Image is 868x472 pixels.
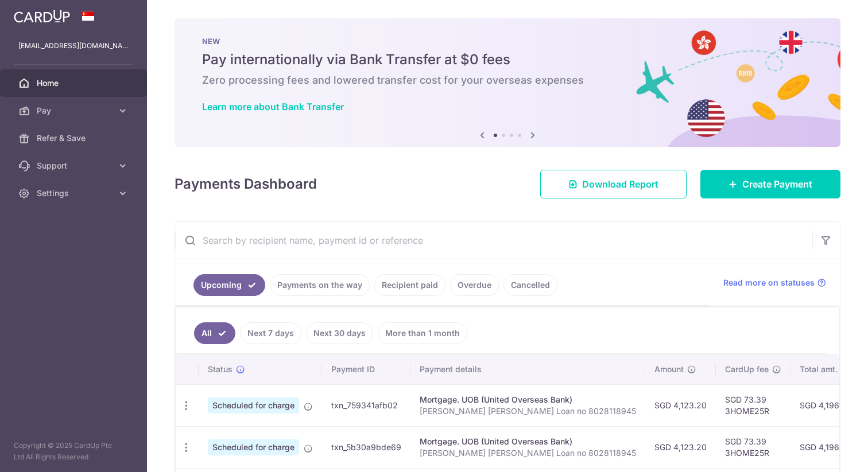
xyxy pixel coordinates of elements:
[194,322,235,344] a: All
[420,447,636,459] p: [PERSON_NAME] [PERSON_NAME] Loan no 8028118945
[270,274,370,296] a: Payments on the way
[540,170,687,198] a: Download Report
[37,160,113,171] span: Support
[420,436,636,447] div: Mortgage. UOB (United Overseas Bank)
[725,364,769,375] span: CardUp fee
[202,37,813,46] p: NEW
[374,274,445,296] a: Recipient paid
[306,322,373,344] a: Next 30 days
[723,277,826,288] a: Read more on statuses
[645,384,716,426] td: SGD 4,123.20
[202,50,813,69] h5: Pay internationally via Bank Transfer at $0 fees
[790,426,861,468] td: SGD 4,196.59
[716,384,790,426] td: SGD 73.39 3HOME25R
[37,188,113,199] span: Settings
[723,277,815,288] span: Read more on statuses
[420,394,636,405] div: Mortgage. UOB (United Overseas Bank)
[800,364,838,375] span: Total amt.
[175,18,840,147] img: Bank transfer banner
[645,426,716,468] td: SGD 4,123.20
[322,354,410,384] th: Payment ID
[378,322,467,344] a: More than 1 month
[175,222,812,259] input: Search by recipient name, payment id or reference
[18,40,129,52] p: [EMAIL_ADDRESS][DOMAIN_NAME]
[202,73,813,87] h6: Zero processing fees and lowered transfer cost for your overseas expenses
[322,384,410,426] td: txn_759341afb02
[322,426,410,468] td: txn_5b30a9bde69
[420,405,636,417] p: [PERSON_NAME] [PERSON_NAME] Loan no 8028118945
[503,274,557,296] a: Cancelled
[202,101,344,112] a: Learn more about Bank Transfer
[654,364,684,375] span: Amount
[208,439,299,455] span: Scheduled for charge
[37,132,113,144] span: Refer & Save
[742,177,812,191] span: Create Payment
[582,177,658,191] span: Download Report
[700,170,840,198] a: Create Payment
[790,384,861,426] td: SGD 4,196.59
[14,9,70,23] img: CardUp
[208,364,232,375] span: Status
[175,174,317,194] h4: Payments Dashboard
[240,322,301,344] a: Next 7 days
[193,274,265,296] a: Upcoming
[37,105,113,116] span: Pay
[410,354,645,384] th: Payment details
[450,274,499,296] a: Overdue
[208,397,299,414] span: Scheduled for charge
[37,77,113,89] span: Home
[716,426,790,468] td: SGD 73.39 3HOME25R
